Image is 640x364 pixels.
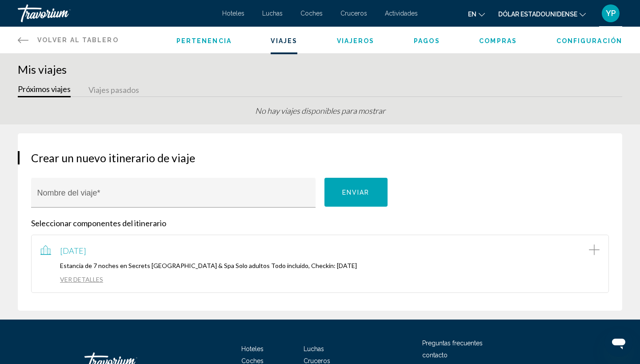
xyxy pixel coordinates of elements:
[604,328,633,357] iframe: Botón para iniciar la ventana de mensajería
[498,8,586,20] button: Cambiar moneda
[18,63,622,76] h1: Mis viajes
[599,4,622,23] button: Menú de usuario
[31,218,609,228] p: Seleccionar componentes del itinerario
[342,189,370,196] span: enviar
[479,37,517,44] a: COMPRAS
[40,262,600,269] p: Estancia de 7 noches en Secrets [GEOGRAPHIC_DATA] & Spa Solo adultos Todo incluido, Checkin: [DATE]
[498,11,577,18] span: Dólar estadounidense
[300,10,323,17] a: Coches
[422,340,483,347] a: Preguntas frecuentes
[606,9,616,18] span: YP
[18,106,622,124] div: No hay viajes disponibles para mostrar
[31,151,609,164] h3: Crear un nuevo itinerario de viaje
[18,84,71,97] button: Próximos viajes
[468,8,485,20] button: Cambiar idioma
[37,36,119,44] span: VOLVER AL TABLERO
[556,37,622,44] a: Configuración
[468,11,476,18] span: EN
[262,10,283,17] a: Luchas
[241,345,264,352] a: Hoteles
[337,37,375,44] a: VIAJEROS
[18,4,213,22] a: Travorium
[414,37,440,44] a: Pagos
[222,10,244,17] a: Hoteles
[385,10,418,17] a: Actividades
[324,178,388,207] button: enviar
[176,37,232,44] a: PERTENENCIA
[271,37,297,44] a: Viajes
[304,345,324,352] a: Luchas
[589,244,600,257] button: Añadir artículo al viaje
[60,246,86,256] span: [DATE]
[340,10,367,17] a: Cruceros
[88,84,139,97] button: Viajes pasados
[40,276,103,283] a: VER DETALLES
[18,27,119,53] a: VOLVER AL TABLERO
[422,352,448,359] a: contacto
